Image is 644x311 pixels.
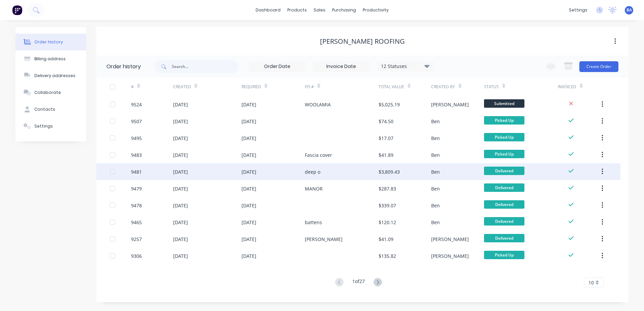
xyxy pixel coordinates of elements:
[173,77,241,96] div: Created
[241,118,256,125] div: [DATE]
[241,168,256,175] div: [DATE]
[431,135,440,142] div: Ben
[131,168,142,175] div: 9481
[484,183,524,192] span: Delivered
[431,118,440,125] div: Ben
[484,150,524,158] span: Picked Up
[379,77,431,96] div: Total Value
[173,135,188,142] div: [DATE]
[484,234,524,242] span: Delivered
[379,118,393,125] div: $74.50
[484,77,558,96] div: Status
[305,236,343,243] div: [PERSON_NAME]
[379,168,400,175] div: $3,809.43
[329,5,359,15] div: purchasing
[173,252,188,260] div: [DATE]
[558,77,600,96] div: Invoiced
[15,34,86,50] button: Order history
[626,7,632,13] span: BA
[241,219,256,226] div: [DATE]
[558,84,576,90] div: Invoiced
[484,200,524,209] span: Delivered
[579,61,618,72] button: Create Order
[484,167,524,175] span: Delivered
[310,5,329,15] div: sales
[379,135,393,142] div: $17.07
[15,84,86,101] button: Collaborate
[34,39,63,45] div: Order history
[249,62,305,72] input: Order Date
[15,101,86,118] button: Contacts
[566,5,591,15] div: settings
[12,5,22,15] img: Factory
[305,151,332,159] div: Fascia cover
[379,101,400,108] div: $5,025.19
[173,84,191,90] div: Created
[252,5,284,15] a: dashboard
[241,252,256,260] div: [DATE]
[173,236,188,243] div: [DATE]
[241,202,256,209] div: [DATE]
[484,133,524,141] span: Picked Up
[131,202,142,209] div: 9478
[173,185,188,192] div: [DATE]
[241,236,256,243] div: [DATE]
[131,185,142,192] div: 9479
[305,84,314,90] div: PO #
[241,185,256,192] div: [DATE]
[320,37,405,45] div: [PERSON_NAME] Roofing
[15,50,86,67] button: Billing address
[431,168,440,175] div: Ben
[484,84,499,90] div: Status
[379,252,396,260] div: $135.82
[34,73,75,79] div: Delivery addresses
[34,90,61,96] div: Collaborate
[379,185,396,192] div: $287.83
[377,63,433,70] div: 12 Statuses
[484,116,524,125] span: Picked Up
[379,202,396,209] div: $339.07
[131,135,142,142] div: 9495
[131,84,134,90] div: #
[431,202,440,209] div: Ben
[34,123,53,129] div: Settings
[305,219,322,226] div: battens
[305,77,379,96] div: PO #
[379,84,404,90] div: Total Value
[484,251,524,259] span: Picked Up
[305,185,323,192] div: MANOR
[131,101,142,108] div: 9524
[588,279,594,286] span: 10
[131,219,142,226] div: 9465
[431,252,469,260] div: [PERSON_NAME]
[15,67,86,84] button: Delivery addresses
[241,135,256,142] div: [DATE]
[34,106,55,112] div: Contacts
[173,118,188,125] div: [DATE]
[241,77,305,96] div: Required
[34,56,66,62] div: Billing address
[305,168,320,175] div: deep o
[173,219,188,226] div: [DATE]
[313,62,369,72] input: Invoice Date
[241,151,256,159] div: [DATE]
[131,236,142,243] div: 9257
[431,219,440,226] div: Ben
[431,101,469,108] div: [PERSON_NAME]
[305,101,331,108] div: WOOLAMIA
[484,217,524,226] span: Delivered
[173,151,188,159] div: [DATE]
[431,236,469,243] div: [PERSON_NAME]
[379,236,393,243] div: $41.09
[379,219,396,226] div: $120.12
[431,84,455,90] div: Created By
[431,185,440,192] div: Ben
[431,77,484,96] div: Created By
[284,5,310,15] div: products
[131,77,173,96] div: #
[131,151,142,159] div: 9483
[431,151,440,159] div: Ben
[15,118,86,135] button: Settings
[173,101,188,108] div: [DATE]
[131,252,142,260] div: 9306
